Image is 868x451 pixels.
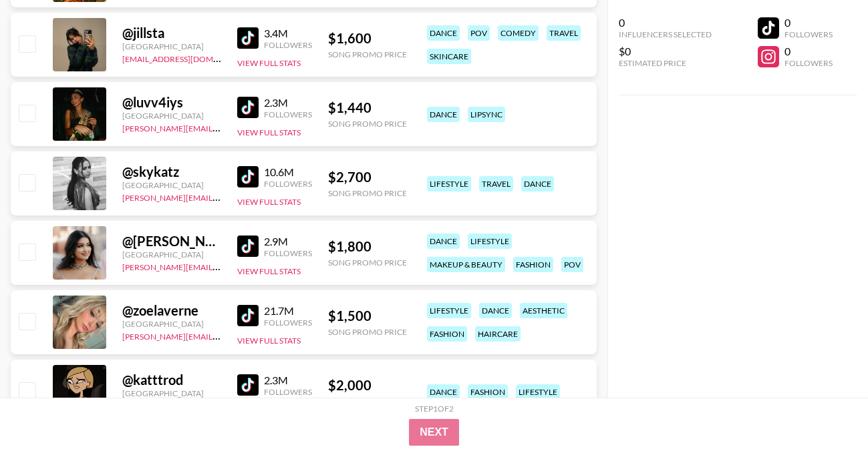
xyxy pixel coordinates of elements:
[122,190,320,203] a: [PERSON_NAME][EMAIL_ADDRESS][DOMAIN_NAME]
[122,163,221,180] div: @ skykatz
[784,16,833,29] div: 0
[122,180,221,190] div: [GEOGRAPHIC_DATA]
[468,384,508,400] div: fashion
[328,258,407,268] div: Song Promo Price
[328,308,407,324] div: $ 1,500
[784,58,833,68] div: Followers
[328,396,407,406] div: Song Promo Price
[516,384,560,400] div: lifestyle
[468,234,512,249] div: lifestyle
[264,179,312,189] div: Followers
[122,94,221,111] div: @ luvv4iys
[427,303,471,318] div: lifestyle
[264,387,312,397] div: Followers
[498,25,539,41] div: comedy
[619,16,712,29] div: 0
[328,99,407,116] div: $ 1,440
[784,45,833,58] div: 0
[468,107,505,122] div: lipsync
[122,41,221,51] div: [GEOGRAPHIC_DATA]
[237,166,259,187] img: TikTok
[427,326,467,342] div: fashion
[619,58,712,68] div: Estimated Price
[237,236,259,257] img: TikTok
[264,109,312,119] div: Followers
[237,374,259,396] img: TikTok
[468,25,490,41] div: pov
[122,302,221,319] div: @ zoelaverne
[264,27,312,40] div: 3.4M
[427,384,460,400] div: dance
[619,29,712,39] div: Influencers Selected
[328,169,407,185] div: $ 2,700
[513,257,553,272] div: fashion
[427,257,505,272] div: makeup & beauty
[237,27,259,49] img: TikTok
[237,127,301,137] button: View Full Stats
[328,30,407,47] div: $ 1,600
[784,29,833,39] div: Followers
[328,188,407,198] div: Song Promo Price
[237,266,301,276] button: View Full Stats
[122,260,320,272] a: [PERSON_NAME][EMAIL_ADDRESS][DOMAIN_NAME]
[122,250,221,260] div: [GEOGRAPHIC_DATA]
[237,336,301,346] button: View Full Stats
[122,51,257,64] a: [EMAIL_ADDRESS][DOMAIN_NAME]
[801,384,852,435] iframe: Drift Widget Chat Controller
[475,326,521,342] div: haircare
[122,233,221,250] div: @ [PERSON_NAME].reghuram
[328,238,407,255] div: $ 1,800
[479,303,512,318] div: dance
[264,165,312,179] div: 10.6M
[328,327,407,337] div: Song Promo Price
[122,372,221,388] div: @ katttrod
[328,49,407,59] div: Song Promo Price
[122,121,320,133] a: [PERSON_NAME][EMAIL_ADDRESS][DOMAIN_NAME]
[264,235,312,248] div: 2.9M
[521,176,554,191] div: dance
[427,176,471,191] div: lifestyle
[264,40,312,50] div: Followers
[561,257,583,272] div: pov
[237,305,259,326] img: TikTok
[122,111,221,121] div: [GEOGRAPHIC_DATA]
[328,377,407,394] div: $ 2,000
[264,248,312,258] div: Followers
[619,45,712,58] div: $0
[427,234,460,249] div: dance
[415,404,454,414] div: Step 1 of 2
[427,25,460,41] div: dance
[328,119,407,129] div: Song Promo Price
[427,107,460,122] div: dance
[427,49,471,64] div: skincare
[264,96,312,109] div: 2.3M
[264,374,312,387] div: 2.3M
[122,388,221,398] div: [GEOGRAPHIC_DATA]
[479,176,513,191] div: travel
[122,25,221,41] div: @ jillsta
[409,419,459,446] button: Next
[237,58,301,68] button: View Full Stats
[237,97,259,118] img: TikTok
[520,303,567,318] div: aesthetic
[264,304,312,318] div: 21.7M
[547,25,581,41] div: travel
[237,197,301,207] button: View Full Stats
[122,329,320,342] a: [PERSON_NAME][EMAIL_ADDRESS][DOMAIN_NAME]
[264,318,312,328] div: Followers
[122,319,221,329] div: [GEOGRAPHIC_DATA]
